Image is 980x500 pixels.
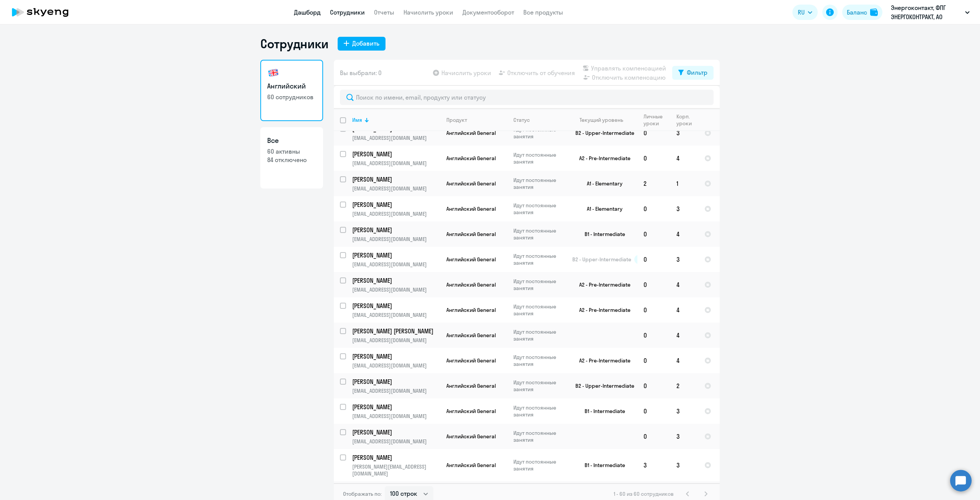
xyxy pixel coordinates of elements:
[352,327,439,335] p: [PERSON_NAME] [PERSON_NAME]
[566,196,637,221] td: A1 - Elementary
[566,221,637,247] td: B1 - Intermediate
[343,490,382,497] span: Отображать по:
[446,462,496,469] span: Английский General
[513,126,566,140] p: Идут постоянные занятия
[446,256,496,263] span: Английский General
[446,205,496,212] span: Английский General
[687,68,707,77] div: Фильтр
[260,60,323,121] a: Английский60 сотрудников
[513,227,566,241] p: Идут постоянные занятия
[670,171,698,196] td: 1
[523,8,563,16] a: Все продукты
[637,424,670,449] td: 0
[352,116,362,123] div: Имя
[374,8,394,16] a: Отчеты
[798,8,805,17] span: RU
[446,307,496,313] span: Английский General
[670,247,698,272] td: 3
[513,252,566,266] p: Идут постоянные занятия
[670,297,698,323] td: 4
[566,373,637,398] td: B2 - Upper-Intermediate
[352,403,439,411] p: [PERSON_NAME]
[340,68,382,77] span: Вы выбрали: 0
[352,463,440,477] p: [PERSON_NAME][EMAIL_ADDRESS][DOMAIN_NAME]
[267,147,316,156] p: 60 активны
[637,323,670,348] td: 0
[580,116,623,123] div: Текущий уровень
[352,302,439,310] p: [PERSON_NAME]
[352,134,440,141] p: [EMAIL_ADDRESS][DOMAIN_NAME]
[637,221,670,247] td: 0
[670,373,698,398] td: 2
[352,226,439,234] p: [PERSON_NAME]
[330,8,365,16] a: Сотрудники
[637,196,670,221] td: 0
[352,413,440,420] p: [EMAIL_ADDRESS][DOMAIN_NAME]
[637,398,670,424] td: 0
[513,458,566,472] p: Идут постоянные занятия
[446,130,496,136] span: Английский General
[352,200,439,209] p: [PERSON_NAME]
[446,332,496,339] span: Английский General
[267,156,316,164] p: 84 отключено
[352,438,440,445] p: [EMAIL_ADDRESS][DOMAIN_NAME]
[352,327,440,335] a: [PERSON_NAME] [PERSON_NAME]
[352,200,440,209] a: [PERSON_NAME]
[513,116,530,123] div: Статус
[513,202,566,216] p: Идут постоянные занятия
[670,120,698,146] td: 3
[670,146,698,171] td: 4
[352,210,440,217] p: [EMAIL_ADDRESS][DOMAIN_NAME]
[513,430,566,443] p: Идут постоянные занятия
[352,377,439,386] p: [PERSON_NAME]
[614,490,674,497] span: 1 - 60 из 60 сотрудников
[352,337,440,344] p: [EMAIL_ADDRESS][DOMAIN_NAME]
[446,155,496,162] span: Английский General
[352,387,440,394] p: [EMAIL_ADDRESS][DOMAIN_NAME]
[637,373,670,398] td: 0
[513,328,566,342] p: Идут постоянные занятия
[792,5,818,20] button: RU
[566,398,637,424] td: B1 - Intermediate
[572,116,637,123] div: Текущий уровень
[352,150,440,158] a: [PERSON_NAME]
[446,281,496,288] span: Английский General
[513,354,566,367] p: Идут постоянные занятия
[670,272,698,297] td: 4
[513,278,566,292] p: Идут постоянные занятия
[352,226,440,234] a: [PERSON_NAME]
[513,379,566,393] p: Идут постоянные занятия
[352,352,439,361] p: [PERSON_NAME]
[513,177,566,190] p: Идут постоянные занятия
[670,398,698,424] td: 3
[446,408,496,415] span: Английский General
[637,449,670,481] td: 3
[637,247,670,272] td: 0
[352,428,440,436] a: [PERSON_NAME]
[670,424,698,449] td: 3
[446,180,496,187] span: Английский General
[847,8,867,17] div: Баланс
[566,272,637,297] td: A2 - Pre-Intermediate
[352,453,439,462] p: [PERSON_NAME]
[352,236,440,243] p: [EMAIL_ADDRESS][DOMAIN_NAME]
[352,311,440,318] p: [EMAIL_ADDRESS][DOMAIN_NAME]
[891,3,962,21] p: Энергоконтакт, ФПГ ЭНЕРГОКОНТРАКТ, АО
[566,146,637,171] td: A2 - Pre-Intermediate
[352,276,439,285] p: [PERSON_NAME]
[513,116,566,123] div: Статус
[676,113,698,127] div: Корп. уроки
[513,151,566,165] p: Идут постоянные занятия
[446,382,496,389] span: Английский General
[352,428,439,436] p: [PERSON_NAME]
[672,66,714,80] button: Фильтр
[352,453,440,462] a: [PERSON_NAME]
[352,185,440,192] p: [EMAIL_ADDRESS][DOMAIN_NAME]
[637,272,670,297] td: 0
[352,251,440,259] a: [PERSON_NAME]
[670,221,698,247] td: 4
[446,116,507,123] div: Продукт
[566,171,637,196] td: A1 - Elementary
[352,276,440,285] a: [PERSON_NAME]
[670,323,698,348] td: 4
